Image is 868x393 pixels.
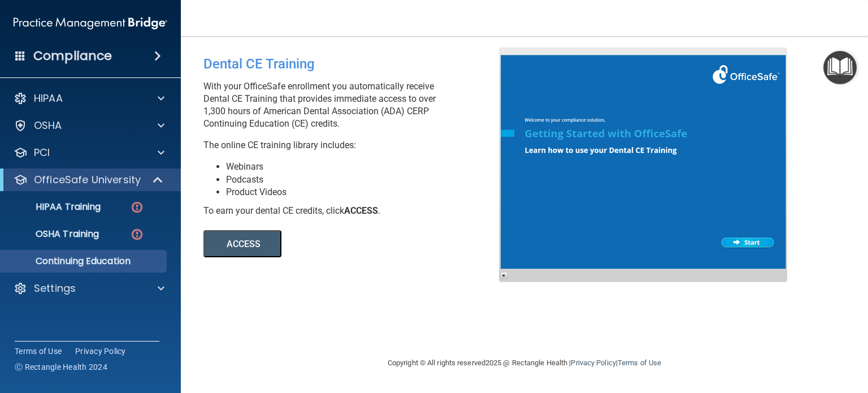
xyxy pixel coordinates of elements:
[130,227,144,241] img: danger-circle.6113f641.png
[571,359,615,367] a: Privacy Policy
[14,92,164,105] a: HIPAA
[14,282,164,295] a: Settings
[130,200,144,214] img: danger-circle.6113f641.png
[203,47,507,80] div: Dental CE Training
[344,205,378,216] b: ACCESS
[14,146,164,159] a: PCI
[33,48,112,64] h4: Compliance
[226,161,507,173] li: Webinars
[203,80,507,130] p: With your OfficeSafe enrollment you automatically receive Dental CE Training that provides immedi...
[318,345,731,381] div: Copyright © All rights reserved 2025 @ Rectangle Health | |
[34,282,76,295] p: Settings
[34,146,50,159] p: PCI
[7,201,101,213] p: HIPAA Training
[203,205,507,217] div: To earn your dental CE credits, click .
[823,51,857,84] button: Open Resource Center
[203,139,507,152] p: The online CE training library includes:
[203,230,281,257] button: ACCESS
[7,256,162,267] p: Continuing Education
[34,119,62,132] p: OSHA
[14,119,164,132] a: OSHA
[14,173,164,187] a: OfficeSafe University
[618,359,661,367] a: Terms of Use
[34,173,141,187] p: OfficeSafe University
[203,240,513,249] a: ACCESS
[226,186,507,198] li: Product Videos
[14,12,167,34] img: PMB logo
[75,346,126,357] a: Privacy Policy
[7,228,99,240] p: OSHA Training
[15,346,62,357] a: Terms of Use
[34,92,63,105] p: HIPAA
[226,174,507,186] li: Podcasts
[15,361,107,373] span: Ⓒ Rectangle Health 2024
